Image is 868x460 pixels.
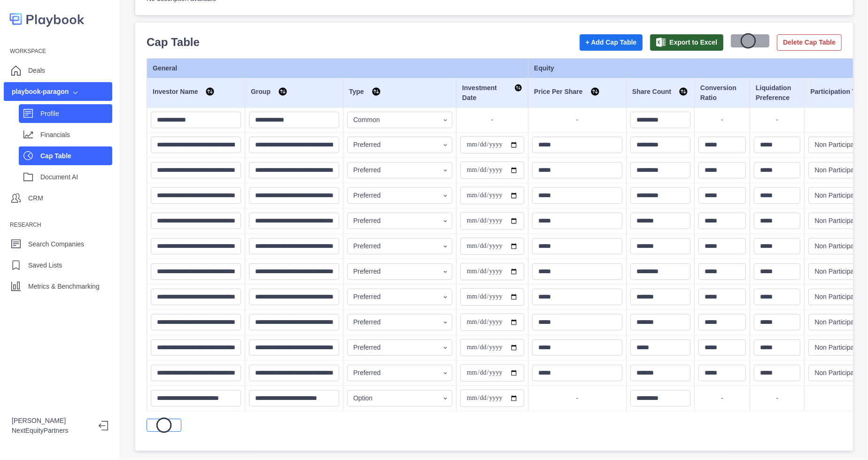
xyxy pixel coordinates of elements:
p: Profile [40,109,112,119]
div: Conversion Ratio [700,83,744,103]
div: Share Count [632,87,689,99]
p: - [754,115,800,125]
p: Document AI [40,172,112,182]
p: Metrics & Benchmarking [28,282,100,291]
img: Sort [205,87,215,96]
img: Sort [278,87,287,96]
div: Type [349,87,450,99]
img: Sort [372,87,381,96]
img: logo-colored [9,9,85,29]
button: Export to Excel [650,34,723,51]
p: CRM [28,193,43,203]
p: Saved Lists [28,261,62,270]
p: Deals [28,66,45,76]
p: - [698,115,746,125]
img: Sort [514,83,522,92]
p: - [698,393,746,403]
p: Cap Table [147,34,200,51]
img: Sort [679,87,688,96]
p: - [532,393,622,403]
p: NextEquityPartners [12,426,91,436]
button: + Add Cap Table [580,34,643,51]
div: General [153,63,522,73]
p: Search Companies [28,239,84,249]
p: - [532,115,622,125]
p: Cap Table [40,151,112,161]
div: Investment Date [462,83,522,103]
div: Liquidation Preference [756,83,798,103]
img: Sort [590,87,600,96]
div: playbook-paragon [12,87,69,97]
div: Group [251,87,337,99]
button: Delete Cap Table [777,34,842,51]
div: Price Per Share [534,87,620,99]
p: - [460,115,524,125]
p: Financials [40,130,112,140]
p: - [754,393,800,403]
p: [PERSON_NAME] [12,416,91,426]
div: Investor Name [153,87,239,99]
